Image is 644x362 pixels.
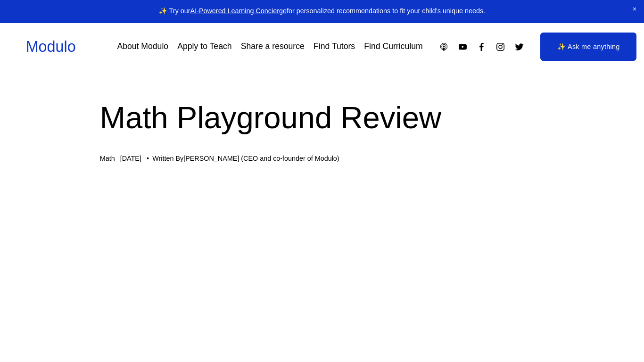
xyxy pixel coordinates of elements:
[514,42,524,52] a: Twitter
[314,39,355,55] a: Find Tutors
[495,42,505,52] a: Instagram
[477,42,487,52] a: Facebook
[190,7,287,15] a: AI-Powered Learning Concierge
[439,42,449,52] a: Apple Podcasts
[458,42,468,52] a: YouTube
[540,33,636,61] a: ✨ Ask me anything
[26,38,76,55] a: Modulo
[152,155,339,163] div: Written By
[100,96,545,139] h1: Math Playground Review
[183,155,339,162] a: [PERSON_NAME] (CEO and co-founder of Modulo)
[364,39,422,55] a: Find Curriculum
[177,39,231,55] a: Apply to Teach
[120,155,141,162] span: [DATE]
[241,39,305,55] a: Share a resource
[117,39,168,55] a: About Modulo
[100,155,115,162] a: Math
